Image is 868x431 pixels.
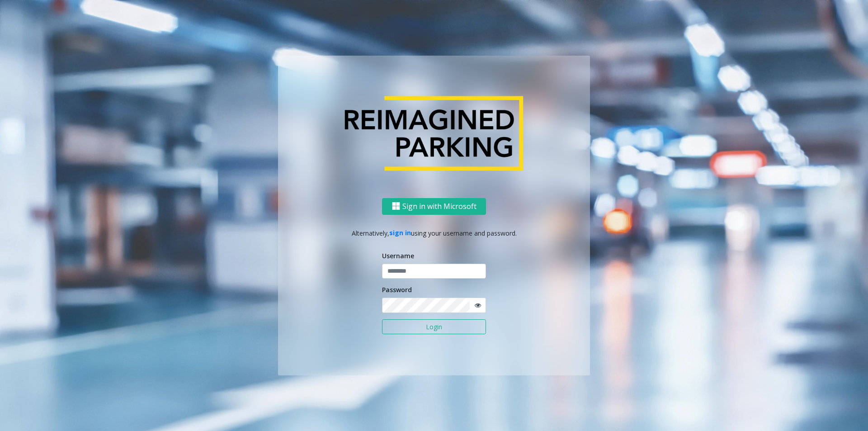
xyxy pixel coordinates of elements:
[382,319,486,335] button: Login
[389,228,411,237] a: sign in
[382,198,486,214] button: Sign in with Microsoft
[382,285,412,294] label: Password
[382,251,414,260] label: Username
[287,228,581,237] p: Alternatively, using your username and password.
